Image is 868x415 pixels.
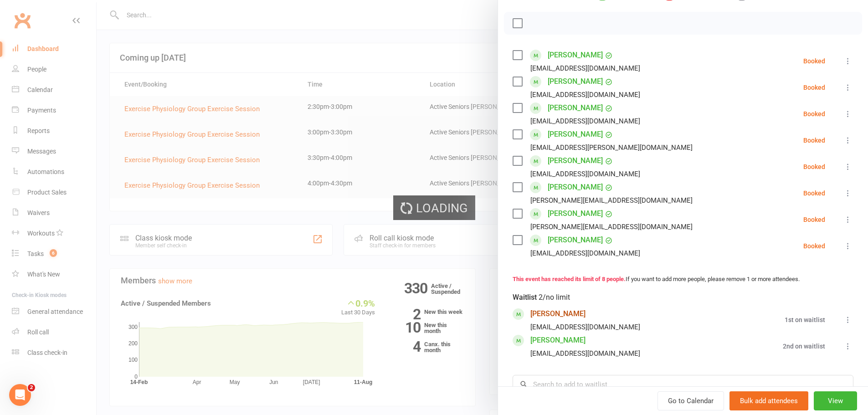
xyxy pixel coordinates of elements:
[530,62,640,74] div: [EMAIL_ADDRESS][DOMAIN_NAME]
[548,180,603,195] a: [PERSON_NAME]
[530,333,586,348] a: [PERSON_NAME]
[530,168,640,180] div: [EMAIL_ADDRESS][DOMAIN_NAME]
[548,233,603,247] a: [PERSON_NAME]
[530,307,586,321] a: [PERSON_NAME]
[785,317,825,323] div: 1st on waitlist
[539,291,570,304] div: 2/no limit
[513,291,570,304] div: Waitlist
[513,375,853,394] input: Search to add to waitlist
[530,247,640,259] div: [EMAIL_ADDRESS][DOMAIN_NAME]
[803,164,825,170] div: Booked
[803,111,825,117] div: Booked
[28,384,35,391] span: 2
[803,243,825,249] div: Booked
[548,101,603,115] a: [PERSON_NAME]
[530,221,693,233] div: [PERSON_NAME][EMAIL_ADDRESS][DOMAIN_NAME]
[548,48,603,62] a: [PERSON_NAME]
[530,321,640,333] div: [EMAIL_ADDRESS][DOMAIN_NAME]
[530,348,640,359] div: [EMAIL_ADDRESS][DOMAIN_NAME]
[530,142,693,154] div: [EMAIL_ADDRESS][PERSON_NAME][DOMAIN_NAME]
[548,154,603,168] a: [PERSON_NAME]
[803,216,825,223] div: Booked
[803,58,825,64] div: Booked
[513,275,853,284] div: If you want to add more people, please remove 1 or more attendees.
[548,74,603,89] a: [PERSON_NAME]
[548,127,603,142] a: [PERSON_NAME]
[530,89,640,101] div: [EMAIL_ADDRESS][DOMAIN_NAME]
[530,115,640,127] div: [EMAIL_ADDRESS][DOMAIN_NAME]
[783,343,825,349] div: 2nd on waitlist
[530,195,693,206] div: [PERSON_NAME][EMAIL_ADDRESS][DOMAIN_NAME]
[9,384,31,406] iframe: Intercom live chat
[657,391,724,410] a: Go to Calendar
[803,137,825,143] div: Booked
[513,276,626,282] strong: This event has reached its limit of 8 people.
[729,391,808,410] button: Bulk add attendees
[548,206,603,221] a: [PERSON_NAME]
[803,190,825,196] div: Booked
[803,84,825,91] div: Booked
[814,391,857,410] button: View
